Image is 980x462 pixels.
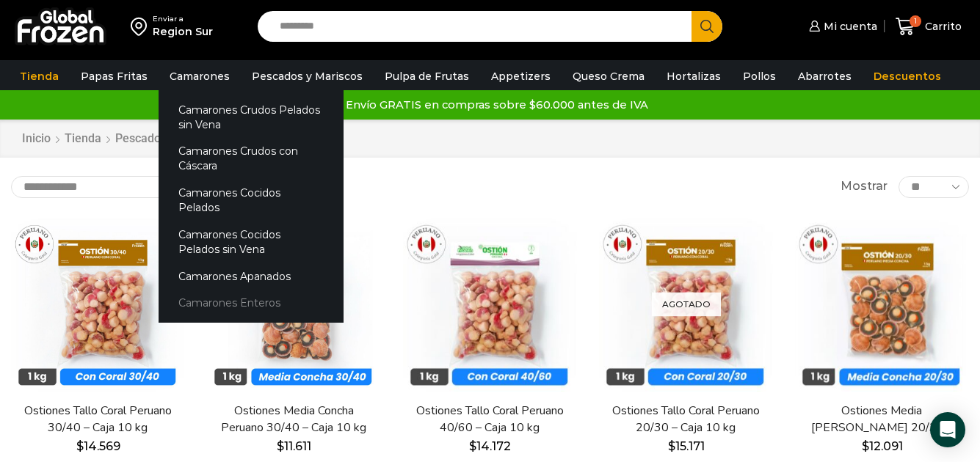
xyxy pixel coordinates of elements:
[277,439,284,453] span: $
[159,290,344,317] a: Camarones Enteros
[153,14,213,24] div: Enviar a
[244,62,370,90] a: Pescados y Mariscos
[668,439,675,453] span: $
[866,62,948,90] a: Descuentos
[377,62,476,90] a: Pulpa de Frutas
[652,293,721,317] p: Agotado
[159,96,344,138] a: Camarones Crudos Pelados sin Vena
[21,131,51,147] a: Inicio
[565,62,652,90] a: Queso Crema
[791,62,859,90] a: Abarrotes
[64,131,102,147] a: Tienda
[21,131,275,147] nav: Breadcrumb
[608,403,764,436] a: Ostiones Tallo Coral Peruano 20/30 – Caja 10 kg
[76,439,84,453] span: $
[20,403,176,436] a: Ostiones Tallo Coral Peruano 30/40 – Caja 10 kg
[820,19,877,34] span: Mi cuenta
[11,176,198,198] select: Pedido de la tienda
[804,403,960,436] a: Ostiones Media [PERSON_NAME] 20/30 – Caja 10 kg
[469,439,511,453] bdi: 14.172
[930,412,965,447] div: Open Intercom Messenger
[159,263,344,290] a: Camarones Apanados
[277,439,311,453] bdi: 11.611
[668,439,705,453] bdi: 15.171
[412,403,568,436] a: Ostiones Tallo Coral Peruano 40/60 – Caja 10 kg
[469,439,476,453] span: $
[73,62,155,90] a: Papas Fritas
[862,439,869,453] span: $
[805,12,877,41] a: Mi cuenta
[659,62,728,90] a: Hortalizas
[892,10,965,44] a: 1 Carrito
[76,439,120,453] bdi: 14.569
[862,439,903,453] bdi: 12.091
[159,221,344,263] a: Camarones Cocidos Pelados sin Vena
[216,403,372,436] a: Ostiones Media Concha Peruano 30/40 – Caja 10 kg
[159,138,344,180] a: Camarones Crudos con Cáscara
[692,11,722,42] button: Search button
[115,131,229,147] a: Pescados y Mariscos
[159,180,344,221] a: Camarones Cocidos Pelados
[921,19,962,34] span: Carrito
[12,62,66,90] a: Tienda
[131,14,153,39] img: address-field-icon.svg
[910,15,921,27] span: 1
[153,24,213,39] div: Region Sur
[484,62,558,90] a: Appetizers
[736,62,783,90] a: Pollos
[162,62,237,90] a: Camarones
[841,178,888,195] span: Mostrar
